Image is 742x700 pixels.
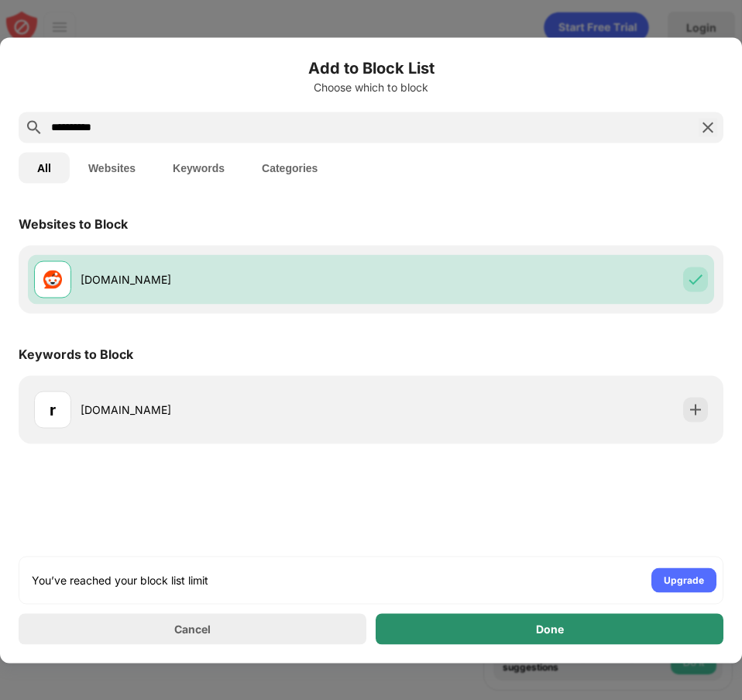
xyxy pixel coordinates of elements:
[19,346,133,361] div: Keywords to Block
[243,152,336,183] button: Categories
[70,152,154,183] button: Websites
[19,216,128,231] div: Websites to Block
[32,572,208,588] div: You’ve reached your block list limit
[699,118,717,136] img: search-close
[19,56,723,79] h6: Add to Block List
[664,572,704,588] div: Upgrade
[50,398,56,421] div: r
[81,271,371,288] div: [DOMAIN_NAME]
[154,152,243,183] button: Keywords
[536,622,564,635] div: Done
[174,622,211,636] div: Cancel
[19,152,70,183] button: All
[81,402,371,418] div: [DOMAIN_NAME]
[43,270,62,288] img: favicons
[19,81,723,93] div: Choose which to block
[25,118,43,136] img: search.svg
